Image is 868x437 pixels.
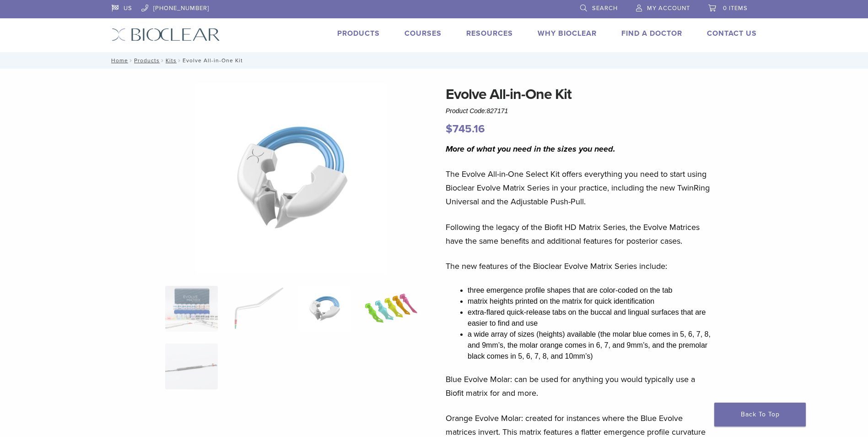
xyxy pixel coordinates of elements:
[128,58,134,63] span: /
[165,286,218,332] img: IMG_0457-scaled-e1745362001290-300x300.jpg
[105,52,764,69] nav: Evolve All-in-One Kit
[714,403,806,426] a: Back To Top
[468,307,715,329] li: extra-flared quick-release tabs on the buccal and lingual surfaces that are easier to find and use
[196,83,387,274] img: Evolve All-in-One Kit - Image 3
[446,220,715,248] p: Following the legacy of the Biofit HD Matrix Series, the Evolve Matrices have the same benefits a...
[160,58,166,63] span: /
[112,28,220,41] img: Bioclear
[538,29,597,38] a: Why Bioclear
[446,259,715,273] p: The new features of the Bioclear Evolve Matrix Series include:
[647,5,690,12] span: My Account
[365,286,417,332] img: Evolve All-in-One Kit - Image 4
[337,29,380,38] a: Products
[446,107,508,115] span: Product Code:
[298,286,351,332] img: Evolve All-in-One Kit - Image 3
[177,58,183,63] span: /
[108,57,128,64] a: Home
[466,29,513,38] a: Resources
[487,107,508,115] span: 827171
[707,29,757,38] a: Contact Us
[446,83,715,105] h1: Evolve All-in-One Kit
[468,285,715,296] li: three emergence profile shapes that are color-coded on the tab
[134,57,160,64] a: Products
[468,296,715,307] li: matrix heights printed on the matrix for quick identification
[592,5,618,12] span: Search
[232,286,284,332] img: Evolve All-in-One Kit - Image 2
[446,122,485,136] bdi: 745.16
[446,372,715,400] p: Blue Evolve Molar: can be used for anything you would typically use a Biofit matrix for and more.
[165,344,218,389] img: Evolve All-in-One Kit - Image 5
[723,5,748,12] span: 0 items
[468,329,715,362] li: a wide array of sizes (heights) available (the molar blue comes in 5, 6, 7, 8, and 9mm’s, the mol...
[446,122,453,136] span: $
[446,144,615,154] i: More of what you need in the sizes you need.
[166,57,177,64] a: Kits
[621,29,682,38] a: Find A Doctor
[446,167,715,208] p: The Evolve All-in-One Select Kit offers everything you need to start using Bioclear Evolve Matrix...
[404,29,442,38] a: Courses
